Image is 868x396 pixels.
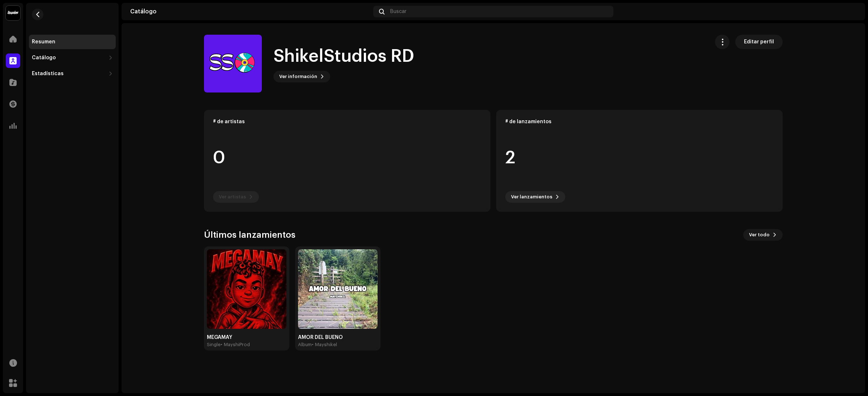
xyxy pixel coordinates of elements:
re-m-nav-dropdown: Estadísticas [29,66,116,81]
div: Estadísticas [32,71,64,77]
span: Ver todo [749,228,770,242]
img: 10370c6a-d0e2-4592-b8a2-38f444b0ca44 [6,6,20,20]
re-o-card-data: # de lanzamientos [496,110,783,212]
button: Ver lanzamientos [505,191,565,203]
h1: ShikelStudios RD [273,45,414,68]
button: Editar perfil [735,35,783,49]
div: Album [298,342,312,348]
span: Editar perfil [744,35,774,49]
h3: Últimos lanzamientos [204,229,295,241]
div: MEGAMAY [207,335,286,340]
re-m-nav-item: Resumen [29,35,116,49]
img: 68c224fe-bab5-449a-b7b7-37ef6d8a141a [204,35,262,92]
span: Buscar [390,9,407,14]
div: • MayshiProd [221,342,250,348]
div: Catálogo [32,55,56,61]
span: Ver lanzamientos [511,190,552,204]
div: AMOR DEL BUENO [298,335,378,340]
div: # de lanzamientos [505,119,774,125]
re-m-nav-dropdown: Catálogo [29,51,116,65]
img: b2590a90-de89-44a4-95b7-ce963566eb8b [845,6,856,17]
img: b03a21b9-a5b6-4bb4-85b1-af00551b13e1 [298,249,378,329]
div: • Mayshikel [312,342,337,348]
div: Resumen [32,39,55,45]
div: Catálogo [130,9,370,14]
div: Single [207,342,221,348]
span: Ver información [279,69,317,84]
button: Ver información [273,71,330,82]
button: Ver todo [743,229,783,241]
re-o-card-data: # de artistas [204,110,490,212]
img: 6d8bbc4a-db5d-466b-be45-5a2c4477066d [207,249,286,329]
